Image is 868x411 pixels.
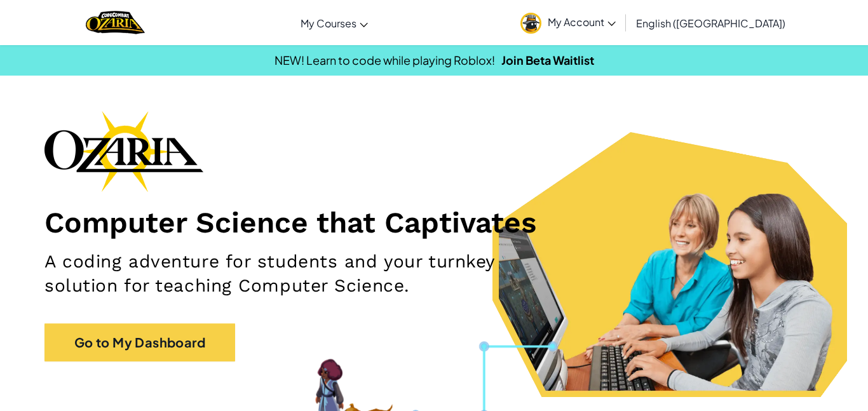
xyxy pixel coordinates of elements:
a: Ozaria by CodeCombat logo [86,10,145,36]
a: My Account [514,3,622,43]
span: English ([GEOGRAPHIC_DATA]) [636,17,785,30]
img: avatar [520,13,541,34]
img: Home [86,10,145,36]
img: Ozaria branding logo [44,111,203,192]
span: My Account [548,15,616,29]
a: Go to My Dashboard [44,323,235,361]
a: English ([GEOGRAPHIC_DATA]) [630,6,792,40]
span: My Courses [301,17,356,30]
h1: Computer Science that Captivates [44,205,824,240]
h2: A coding adventure for students and your turnkey solution for teaching Computer Science. [44,250,566,298]
a: My Courses [294,6,374,40]
a: Join Beta Waitlist [501,53,594,67]
span: NEW! Learn to code while playing Roblox! [275,53,495,67]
